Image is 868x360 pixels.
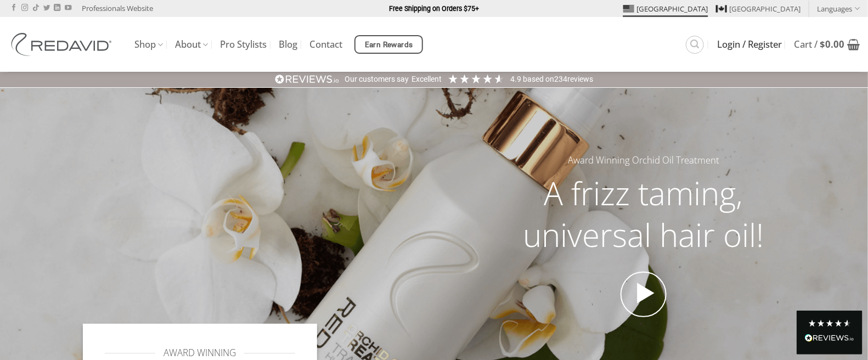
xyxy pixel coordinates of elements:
[21,4,28,12] a: Follow on Instagram
[621,272,667,318] a: Open video in lightbox
[794,32,860,57] a: View cart
[794,40,844,49] span: Cart /
[447,73,505,85] div: 4.91 Stars
[389,4,479,13] strong: Free Shipping on Orders $75+
[820,38,825,50] span: $
[309,35,342,54] a: Contact
[716,1,801,17] a: [GEOGRAPHIC_DATA]
[797,311,863,355] div: Read All Reviews
[805,334,854,342] img: REVIEWS.io
[345,74,409,85] div: Our customers say
[275,74,340,85] img: REVIEWS.io
[502,172,785,255] h2: A frizz taming, universal hair oil!
[354,35,423,54] a: Earn Rewards
[10,4,17,12] a: Follow on Facebook
[686,36,704,54] a: Search
[523,75,554,83] span: Based on
[502,153,785,168] h5: Award Winning Orchid Oil Treatment
[175,34,208,55] a: About
[554,75,567,83] span: 234
[820,38,844,50] bdi: 0.00
[808,319,852,328] div: 4.8 Stars
[805,332,854,346] div: Read All Reviews
[365,39,413,51] span: Earn Rewards
[567,75,593,83] span: reviews
[510,75,523,83] span: 4.9
[717,35,782,54] a: Login / Register
[43,4,50,12] a: Follow on Twitter
[818,1,860,16] a: Languages
[220,35,267,54] a: Pro Stylists
[32,4,39,12] a: Follow on TikTok
[279,35,297,54] a: Blog
[8,33,118,56] img: REDAVID Salon Products | United States
[65,4,71,12] a: Follow on YouTube
[134,34,163,55] a: Shop
[54,4,60,12] a: Follow on LinkedIn
[717,40,782,49] span: Login / Register
[623,1,708,17] a: [GEOGRAPHIC_DATA]
[412,74,442,85] div: Excellent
